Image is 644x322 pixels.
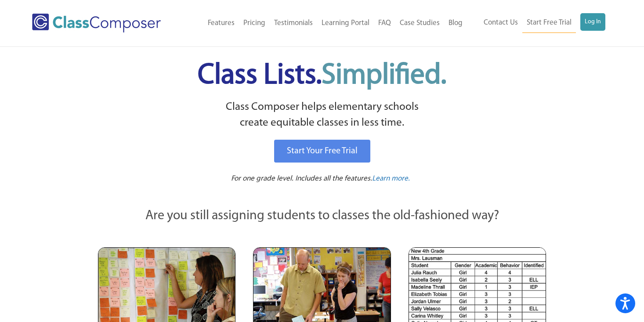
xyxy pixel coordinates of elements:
a: Contact Us [479,13,522,33]
a: Start Your Free Trial [274,140,370,163]
span: Class Lists. [198,62,446,90]
span: Simplified. [322,62,446,90]
a: Features [203,14,239,33]
a: FAQ [374,14,395,33]
a: Case Studies [395,14,444,33]
span: Learn more. [372,175,410,182]
span: Start Your Free Trial [287,147,358,156]
span: For one grade level. Includes all the features. [231,175,372,182]
p: Are you still assigning students to classes the old-fashioned way? [98,206,546,226]
nav: Header Menu [467,13,605,33]
a: Learn more. [372,174,410,185]
a: Pricing [239,14,270,33]
a: Start Free Trial [522,13,576,33]
a: Learning Portal [317,14,374,33]
a: Log In [580,13,605,31]
img: Class Composer [32,14,161,33]
a: Blog [444,14,467,33]
a: Testimonials [270,14,317,33]
nav: Header Menu [184,14,467,33]
p: Class Composer helps elementary schools create equitable classes in less time. [97,99,547,131]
